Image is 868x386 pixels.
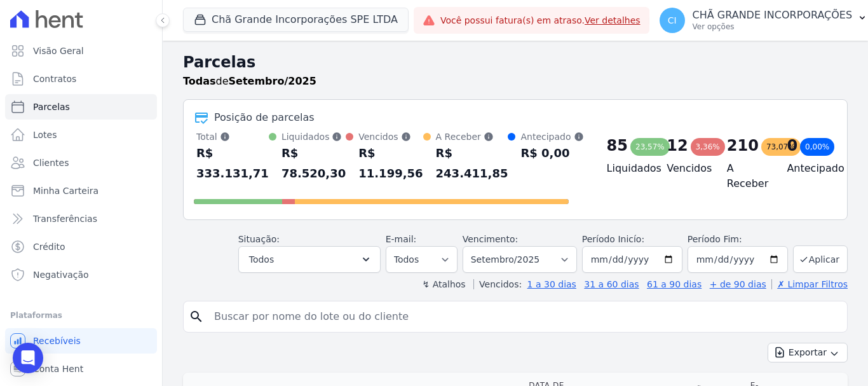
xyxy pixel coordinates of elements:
[667,135,688,156] div: 12
[183,75,216,87] strong: Todas
[584,279,639,289] a: 31 a 60 dias
[585,15,641,25] a: Ver detalhes
[693,22,853,32] p: Ver opções
[422,279,465,289] label: ↯ Atalhos
[33,184,98,197] span: Minha Carteira
[10,308,152,323] div: Plataformas
[5,262,157,287] a: Negativação
[787,135,797,156] div: 0
[710,279,766,289] a: + de 90 dias
[5,356,157,382] a: Conta Hent
[582,234,644,244] label: Período Inicío:
[238,234,280,244] label: Situação:
[693,9,853,22] p: CHÃ GRANDE INCORPORAÇÕES
[33,212,97,225] span: Transferências
[630,138,670,156] div: 23,57%
[771,279,848,289] a: ✗ Limpar Filtros
[691,138,725,156] div: 3,36%
[5,66,157,92] a: Contratos
[5,38,157,64] a: Visão Geral
[768,343,848,362] button: Exportar
[761,138,801,156] div: 73,07%
[183,74,316,89] p: de
[189,309,204,324] i: search
[787,161,827,176] h4: Antecipado
[33,268,89,281] span: Negativação
[800,138,834,156] div: 0,00%
[33,128,57,141] span: Lotes
[358,143,423,184] div: R$ 11.199,56
[196,143,269,184] div: R$ 333.131,71
[607,135,628,156] div: 85
[5,206,157,231] a: Transferências
[440,14,641,27] span: Você possui fatura(s) em atraso.
[33,156,69,169] span: Clientes
[436,143,508,184] div: R$ 243.411,85
[214,110,315,125] div: Posição de parcelas
[688,233,788,246] label: Período Fim:
[33,240,65,253] span: Crédito
[520,130,583,143] div: Antecipado
[668,16,677,25] span: CI
[33,334,81,347] span: Recebíveis
[727,161,767,191] h4: A Receber
[183,8,409,32] button: Chã Grande Incorporações SPE LTDA
[207,304,842,329] input: Buscar por nome do lote ou do cliente
[358,130,423,143] div: Vencidos
[33,100,70,113] span: Parcelas
[607,161,647,176] h4: Liquidados
[436,130,508,143] div: A Receber
[5,94,157,120] a: Parcelas
[229,75,316,87] strong: Setembro/2025
[33,72,76,85] span: Contratos
[281,130,346,143] div: Liquidados
[183,51,848,74] h2: Parcelas
[196,130,269,143] div: Total
[5,234,157,259] a: Crédito
[386,234,417,244] label: E-mail:
[667,161,707,176] h4: Vencidos
[647,279,702,289] a: 61 a 90 dias
[238,246,381,273] button: Todos
[5,150,157,176] a: Clientes
[249,252,274,267] span: Todos
[520,143,583,163] div: R$ 0,00
[33,45,84,57] span: Visão Geral
[527,279,576,289] a: 1 a 30 dias
[13,343,43,373] div: Open Intercom Messenger
[5,122,157,148] a: Lotes
[5,178,157,203] a: Minha Carteira
[463,234,518,244] label: Vencimento:
[33,362,83,375] span: Conta Hent
[793,245,848,273] button: Aplicar
[5,328,157,354] a: Recebíveis
[281,143,346,184] div: R$ 78.520,30
[473,279,522,289] label: Vencidos:
[727,135,759,156] div: 210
